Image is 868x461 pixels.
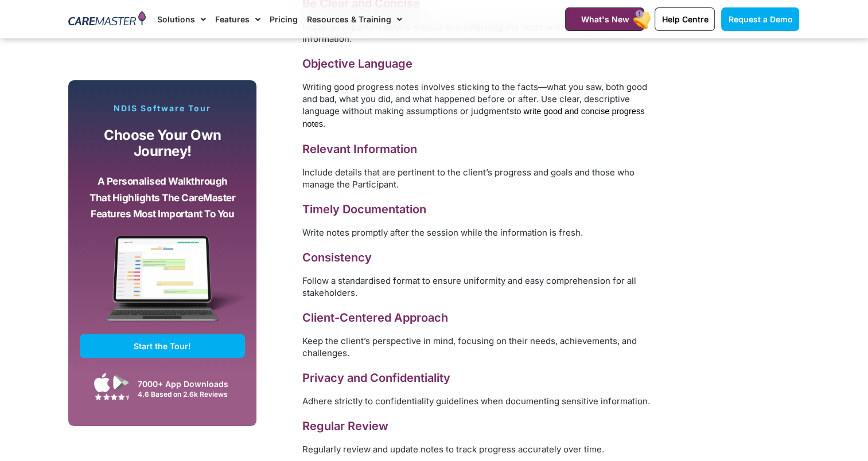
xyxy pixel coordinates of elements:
h3: Client-Centered Approach [302,310,664,326]
span: Request a Demo [728,14,792,24]
a: Help Centre [655,7,715,31]
h3: Timely Documentation [302,202,664,217]
a: Request a Demo [721,7,799,31]
img: CareMaster Software Mockup on Screen [80,236,245,334]
span: Focus on important details without overwhelming the notes with unnecessary information. [302,21,618,44]
a: What's New [565,7,644,31]
img: Google Play App Icon [113,374,129,391]
img: Apple App Store Icon [94,373,110,392]
span: Adhere strictly to confidentiality guidelines when documenting sensitive information. [302,396,650,407]
a: Start the Tour! [80,334,245,358]
span: What's New [581,14,629,24]
span: Keep the client’s perspective in mind, focusing on their needs, achievements, and challenges. [302,335,637,358]
p: A personalised walkthrough that highlights the CareMaster features most important to you [88,173,236,222]
h3: Privacy and Confidentiality [302,370,664,386]
span: Help Centre [661,14,708,24]
span: to write good and concise progress notes. [302,107,647,128]
span: Regularly review and update notes to track progress accurately over time. [302,444,604,455]
div: 4.6 Based on 2.6k Reviews [138,390,239,399]
h3: Consistency [302,250,664,265]
h3: Regular Review [302,419,664,434]
img: Google Play Store App Review Stars [95,393,129,400]
span: Follow a standardised format to ensure uniformity and easy comprehension for all stakeholders. [302,275,636,298]
img: CareMaster Logo [68,11,146,28]
span: Include details that are pertinent to the client’s progress and goals and those who manage the Pa... [302,167,635,190]
p: Choose your own journey! [88,127,236,160]
h3: Objective Language [302,56,664,72]
span: Start the Tour! [134,341,191,351]
div: 7000+ App Downloads [138,378,239,390]
h3: Relevant Information [302,142,664,157]
p: NDIS Software Tour [80,103,245,114]
span: Write notes promptly after the session while the information is fresh. [302,227,583,238]
span: Writing good progress notes involves sticking to the facts—what you saw, both good and bad, what ... [302,81,647,116]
